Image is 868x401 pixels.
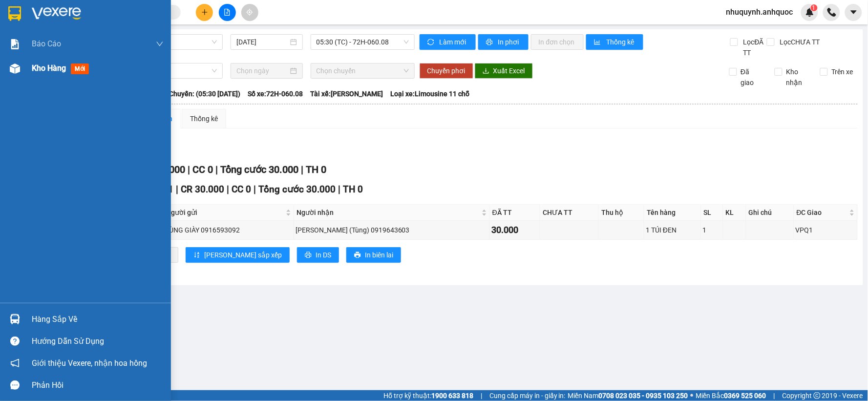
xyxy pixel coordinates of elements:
th: Tên hàng [644,205,701,221]
span: Loại xe: Limousine 11 chỗ [390,88,469,99]
span: CC 0 [232,184,251,195]
span: message [10,380,20,390]
img: warehouse-icon [10,314,20,324]
div: Thống kê [190,113,218,124]
span: ⚪️ [691,394,694,398]
span: CR 30.000 [181,184,224,195]
strong: 1900 633 818 [431,392,473,400]
span: Đã giao [737,66,767,88]
th: KL [723,205,746,221]
button: printerIn DS [297,247,339,263]
button: sort-ascending[PERSON_NAME] sắp xếp [186,247,290,263]
div: 1 [703,225,721,235]
span: Cung cấp máy in - giấy in: [489,390,566,401]
span: In biên lai [365,250,393,260]
span: sync [427,39,436,46]
th: Thu hộ [599,205,644,221]
th: CHƯA TT [540,205,599,221]
div: [PERSON_NAME] (Tùng) 0919643603 [296,225,488,235]
span: Miền Nam [568,390,688,401]
button: syncLàm mới [420,34,476,50]
button: printerIn phơi [478,34,529,50]
span: Báo cáo [32,38,61,50]
span: TH 0 [343,184,363,195]
strong: 0708 023 035 - 0935 103 250 [599,392,688,400]
strong: 0369 525 060 [724,392,766,400]
button: bar-chartThống kê [586,34,643,50]
img: icon-new-feature [805,8,814,17]
span: down [156,40,164,48]
sup: 1 [811,4,818,11]
span: plus [201,9,208,16]
span: ĐC Giao [797,207,847,218]
span: | [176,184,178,195]
button: caret-down [845,4,862,21]
button: aim [241,4,258,21]
div: 1 TÚI ĐEN [646,225,699,235]
span: Chuyến: (05:30 [DATE]) [169,88,240,99]
span: download [483,67,489,75]
span: Lọc CHƯA TT [776,37,822,47]
div: Hàng sắp về [32,312,164,327]
span: CC 0 [192,164,213,175]
span: Làm mới [440,37,468,47]
img: warehouse-icon [10,63,20,74]
span: printer [354,252,361,259]
button: file-add [219,4,236,21]
span: Giới thiệu Vexere, nhận hoa hồng [32,357,147,369]
span: aim [246,9,253,16]
span: Kho nhận [783,66,813,88]
span: printer [486,39,494,46]
span: Tổng cước 30.000 [220,164,298,175]
img: solution-icon [10,39,20,49]
span: Số xe: 72H-060.08 [248,88,303,99]
span: | [338,184,340,195]
span: | [215,164,218,175]
span: Xuất Excel [493,65,525,76]
span: file-add [224,9,231,16]
div: Phản hồi [32,378,164,393]
span: 05:30 (TC) - 72H-060.08 [317,35,409,49]
span: | [188,164,190,175]
span: Thống kê [606,37,635,47]
span: bar-chart [594,39,602,46]
button: Chuyển phơi [420,63,473,79]
span: Kho hàng [32,63,66,73]
span: Hỗ trợ kỹ thuật: [383,390,473,401]
button: downloadXuất Excel [475,63,533,79]
div: VPQ1 [796,225,856,235]
span: 1 [812,4,816,11]
span: Tổng cước 30.000 [258,184,336,195]
span: | [774,390,775,401]
span: Tài xế: [PERSON_NAME] [310,88,383,99]
div: Hướng dẫn sử dụng [32,334,164,349]
span: | [301,164,303,175]
span: printer [305,252,312,259]
span: [PERSON_NAME] sắp xếp [204,250,282,260]
span: Người nhận [296,207,480,218]
div: 30.000 [491,223,538,237]
span: In DS [316,250,331,260]
span: Người gửi [167,207,284,218]
span: In phơi [498,37,521,47]
span: | [227,184,229,195]
span: nhuquynh.anhquoc [719,6,801,18]
th: Ghi chú [746,205,794,221]
span: | [481,390,482,401]
th: ĐÃ TT [490,205,540,221]
span: notification [10,359,20,368]
img: logo-vxr [8,6,21,21]
span: sort-ascending [193,252,200,259]
span: Lọc ĐÃ TT [740,37,767,58]
button: printerIn biên lai [346,247,401,263]
th: SL [701,205,723,221]
span: copyright [814,392,821,399]
span: caret-down [849,8,858,17]
img: phone-icon [827,8,836,17]
span: Chọn chuyến [317,63,409,78]
span: mới [71,63,89,74]
span: question-circle [10,337,20,346]
span: TH 0 [306,164,326,175]
div: TÙNG GIÀY 0916593092 [166,225,292,235]
input: Chọn ngày [236,65,288,76]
